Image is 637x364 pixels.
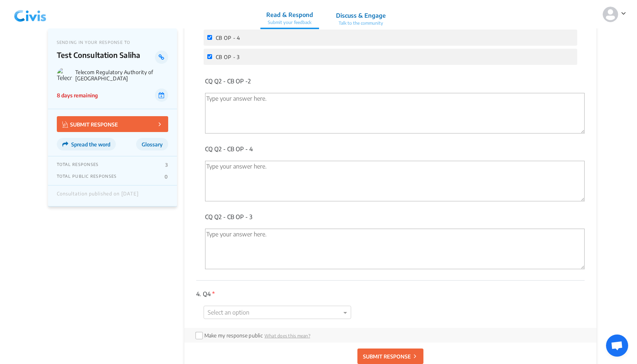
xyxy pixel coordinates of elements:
button: SUBMIT RESPONSE [357,349,423,364]
div: Open chat [606,334,628,357]
p: Submit your feedback [266,19,313,26]
p: CQ Q2 - CB OP - 3 [205,212,585,221]
span: CB OP - 3 [216,54,240,60]
textarea: 'Type your answer here.' | translate [205,229,585,269]
div: Consultation published on [DATE] [57,191,139,201]
button: Glossary [136,138,168,150]
p: Talk to the community [336,20,386,27]
span: Glossary [142,141,163,148]
span: What does this mean? [264,333,310,339]
span: Spread the word [71,141,110,148]
p: SUBMIT RESPONSE [62,120,118,128]
textarea: 'Type your answer here.' | translate [205,93,585,134]
span: CB OP - 4 [216,35,240,41]
p: Read & Respond [266,10,313,19]
input: CB OP - 4 [207,35,212,40]
label: Make my response public [204,332,263,339]
button: Spread the word [57,138,116,150]
p: Test Consultation Saliha [57,51,155,64]
p: SENDING IN YOUR RESPONSE TO [57,40,168,45]
img: person-default.svg [603,7,618,22]
p: Q4 [196,290,585,298]
p: Telecom Regulatory Authority of [GEOGRAPHIC_DATA] [75,69,168,82]
img: navlogo.png [11,3,49,25]
p: CQ Q2 - CB OP - 4 [205,145,585,153]
button: SUBMIT RESPONSE [57,116,168,132]
textarea: 'Type your answer here.' | translate [205,161,585,201]
span: 4. [196,290,201,298]
p: 8 days remaining [57,91,98,99]
img: Vector.jpg [62,121,68,128]
p: 3 [165,162,168,168]
p: CQ Q2 - CB OP -2 [205,77,585,86]
p: 0 [165,174,168,180]
p: SUBMIT RESPONSE [363,353,411,360]
p: TOTAL RESPONSES [57,162,99,168]
img: Telecom Regulatory Authority of India logo [57,67,72,83]
p: TOTAL PUBLIC RESPONSES [57,174,117,180]
p: Discuss & Engage [336,11,386,20]
input: CB OP - 3 [207,54,212,59]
